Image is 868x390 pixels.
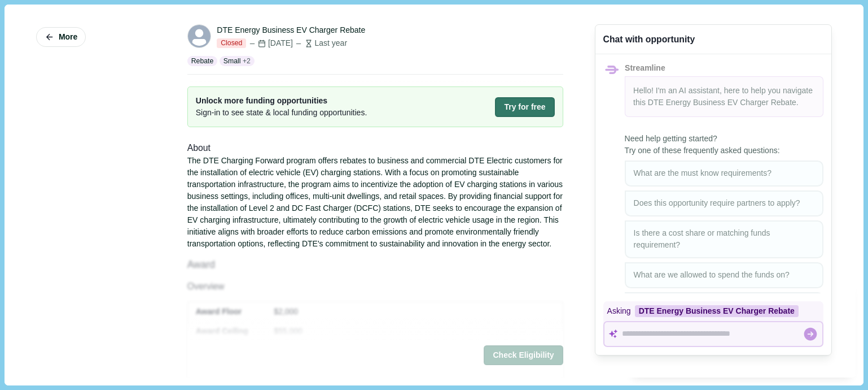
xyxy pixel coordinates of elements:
[188,25,211,47] svg: avatar
[648,98,796,107] span: DTE Energy Business EV Charger Rebate
[635,305,799,317] div: DTE Energy Business EV Charger Rebate
[217,38,246,49] span: Closed
[603,301,823,321] div: Asking
[243,56,251,66] span: + 2
[196,95,367,107] span: Unlock more funding opportunities
[36,27,86,47] button: More
[495,97,554,117] button: Try for free
[196,107,367,119] span: Sign-in to see state & local funding opportunities.
[223,56,241,66] p: Small
[217,24,365,36] div: DTE Energy Business EV Charger Rebate
[603,33,695,46] div: Chat with opportunity
[187,155,563,250] div: The DTE Charging Forward program offers rebates to business and commercial DTE Electric customers...
[633,86,813,107] span: Hello! I'm an AI assistant, here to help you navigate this .
[295,37,347,49] div: Last year
[625,63,665,72] span: Streamline
[59,32,77,42] span: More
[187,141,563,155] div: About
[248,37,293,49] div: [DATE]
[625,133,823,157] span: Need help getting started? Try one of these frequently asked questions:
[484,346,563,366] button: Check Eligibility
[191,56,214,66] p: Rebate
